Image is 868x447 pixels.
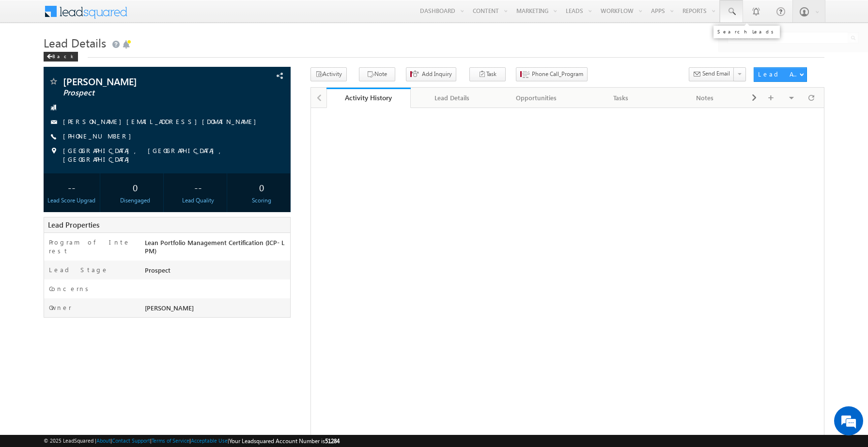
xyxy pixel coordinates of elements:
label: Lead Stage [49,265,108,274]
div: Tasks [587,92,654,104]
button: Send Email [689,67,734,81]
a: Lead Details [411,88,495,108]
div: Lead Score Upgrad [46,196,98,205]
input: Search Leads [728,32,859,44]
a: Notes [663,88,747,108]
div: Search Leads [717,29,776,34]
div: 0 [236,178,288,196]
div: Disengaged [109,196,161,205]
span: 51284 [325,437,340,445]
a: Back [44,51,83,60]
div: -- [172,178,224,196]
a: Contact Support [112,437,150,444]
span: Lead Properties [48,220,99,230]
div: Prospect [142,265,290,279]
span: [PERSON_NAME] [63,77,217,86]
div: Lead Actions [758,70,799,78]
span: [PERSON_NAME] [145,304,194,312]
span: Prospect [63,88,217,98]
a: [PERSON_NAME][EMAIL_ADDRESS][DOMAIN_NAME] [63,117,261,125]
div: -- [46,178,98,196]
span: [GEOGRAPHIC_DATA], [GEOGRAPHIC_DATA], [GEOGRAPHIC_DATA] [63,146,265,164]
span: [PHONE_NUMBER] [63,132,136,141]
label: Concerns [49,284,92,293]
button: Task [469,67,506,81]
a: Activity History [326,88,411,108]
a: About [96,437,110,444]
button: Phone Call_Program [516,67,588,81]
span: Phone Call_Program [532,70,583,78]
a: Tasks [579,88,663,108]
span: Send Email [702,69,730,78]
button: Add Inquiry [406,67,456,81]
div: Activity History [334,93,403,102]
a: Terms of Service [152,437,189,444]
div: Lead Quality [172,196,224,205]
span: © 2025 LeadSquared | | | | | [44,436,340,446]
button: Lead Actions [754,67,807,82]
label: Owner [49,303,72,312]
button: Note [359,67,395,81]
label: Program of Interest [49,238,133,255]
span: Add Inquiry [422,70,452,78]
div: Lean Portfolio Management Certification (ICP- LPM) [142,238,290,260]
span: Lead Details [44,35,106,50]
div: Scoring [236,196,288,205]
div: Opportunities [502,92,570,104]
a: Opportunities [495,88,579,108]
a: Acceptable Use [191,437,228,444]
div: 0 [109,178,161,196]
div: Notes [671,92,739,104]
span: Your Leadsquared Account Number is [229,437,340,445]
button: Activity [310,67,347,81]
div: Back [44,52,78,62]
div: Lead Details [418,92,486,104]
